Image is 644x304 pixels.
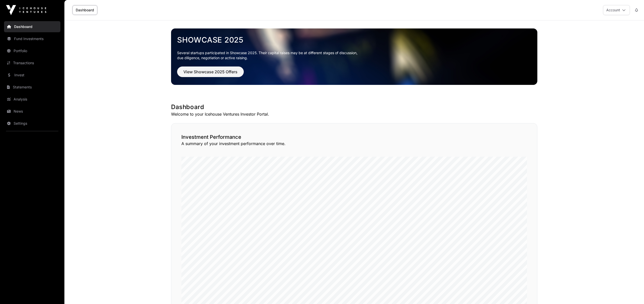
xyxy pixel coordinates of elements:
a: Portfolio [4,45,60,56]
a: Transactions [4,57,60,69]
a: News [4,106,60,117]
a: Analysis [4,94,60,105]
button: Account [603,5,630,15]
a: Dashboard [4,21,60,32]
a: Statements [4,82,60,93]
p: Welcome to your Icehouse Ventures Investor Portal. [171,111,537,117]
p: Several startups participated in Showcase 2025. Their capital raises may be at different stages o... [177,50,531,60]
a: Fund Investments [4,33,60,44]
p: A summary of your investment performance over time. [181,141,527,147]
img: Icehouse Ventures Logo [6,5,46,15]
a: Dashboard [72,5,97,15]
a: Settings [4,118,60,129]
iframe: Chat Widget [619,280,644,304]
a: Showcase 2025 [177,35,531,44]
a: Invest [4,70,60,81]
span: View Showcase 2025 Offers [183,69,237,75]
h2: Investment Performance [181,133,527,141]
img: Showcase 2025 [171,28,537,85]
h1: Dashboard [171,103,537,111]
a: View Showcase 2025 Offers [177,72,244,77]
button: View Showcase 2025 Offers [177,66,244,77]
